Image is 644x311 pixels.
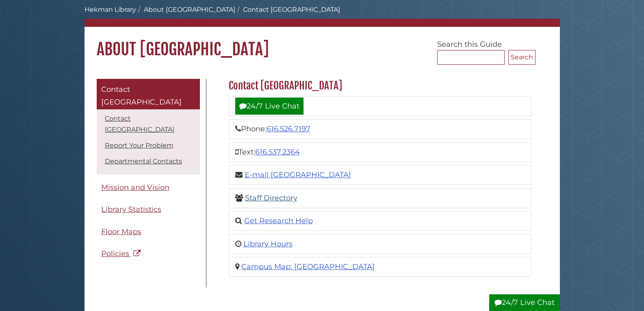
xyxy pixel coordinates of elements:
[85,6,136,13] a: Hekman Library
[225,79,536,92] h2: Contact [GEOGRAPHIC_DATA]
[144,6,235,13] a: About [GEOGRAPHIC_DATA]
[101,227,141,236] span: Floor Maps
[241,262,375,271] a: Campus Map: [GEOGRAPHIC_DATA]
[508,50,536,65] button: Search
[244,216,313,225] a: Get Research Help
[235,98,304,115] a: 24/7 Live Chat
[97,178,200,197] a: Mission and Vision
[101,205,161,214] span: Library Statistics
[97,79,200,109] a: Contact [GEOGRAPHIC_DATA]
[97,200,200,219] a: Library Statistics
[229,119,531,139] li: Phone:
[85,27,560,59] h1: About [GEOGRAPHIC_DATA]
[243,239,293,248] a: Library Hours
[105,141,173,149] a: Report Your Problem
[255,148,300,157] a: 616.537.2364
[97,245,200,263] a: Policies
[101,85,182,107] span: Contact [GEOGRAPHIC_DATA]
[97,223,200,241] a: Floor Maps
[245,170,351,179] a: E-mail [GEOGRAPHIC_DATA]
[235,5,340,15] li: Contact [GEOGRAPHIC_DATA]
[267,124,310,133] a: 616.526.7197
[105,115,174,133] a: Contact [GEOGRAPHIC_DATA]
[245,194,297,202] a: Staff Directory
[101,249,129,258] span: Policies
[229,142,531,162] li: Text:
[105,157,182,165] a: Departmental Contacts
[489,294,560,311] button: 24/7 Live Chat
[85,5,560,27] nav: breadcrumb
[101,183,169,192] span: Mission and Vision
[97,79,200,267] div: Guide Pages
